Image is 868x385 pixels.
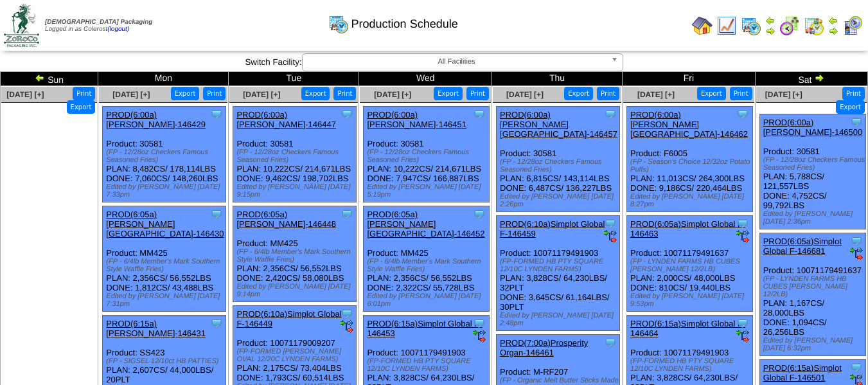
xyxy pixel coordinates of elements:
[341,307,353,320] img: Tooltip
[45,19,152,26] span: [DEMOGRAPHIC_DATA] Packaging
[759,233,865,356] div: Product: 10071179491637 PLAN: 1,167CS / 28,000LBS DONE: 1,094CS / 26,256LBS
[759,114,865,229] div: Product: 30581 PLAN: 5,788CS / 121,557LBS DONE: 4,752CS / 99,792LBS
[836,100,865,114] button: Export
[367,319,482,338] a: PROD(6:15a)Simplot Global F-146453
[364,107,489,202] div: Product: 30581 PLAN: 10,222CS / 214,671LBS DONE: 7,947CS / 166,887LBS
[850,361,863,374] img: Tooltip
[627,216,752,312] div: Product: 10071179491637 PLAN: 2,000CS / 48,000LBS DONE: 810CS / 19,440LBS
[67,100,96,114] button: Export
[604,108,617,121] img: Tooltip
[630,357,752,373] div: (FP-FORMED HB PTY SQUARE 12/10C LYNDEN FARMS)
[106,110,206,129] a: PROD(6:00a)[PERSON_NAME]-146429
[716,15,737,36] img: line_graph.gif
[473,317,486,330] img: Tooltip
[106,210,224,238] a: PROD(6:05a)[PERSON_NAME][GEOGRAPHIC_DATA]-146430
[210,208,223,220] img: Tooltip
[828,26,838,36] img: arrowright.gif
[736,230,749,243] img: ediSmall.gif
[236,283,356,298] div: Edited by [PERSON_NAME] [DATE] 9:14pm
[604,230,617,243] img: ediSmall.gif
[842,15,863,36] img: calendarcustomer.gif
[210,317,223,330] img: Tooltip
[103,206,226,312] div: Product: MM425 PLAN: 2,356CS / 56,552LBS DONE: 1,812CS / 43,488LBS
[736,317,749,330] img: Tooltip
[367,110,466,129] a: PROD(6:00a)[PERSON_NAME]-146451
[236,348,356,363] div: (FP-FORMED [PERSON_NAME] OVAL 12/20C LYNDEN FARMS)
[45,19,152,33] span: Logged in as Colerost
[236,210,336,229] a: PROD(6:05a)[PERSON_NAME]-146448
[341,108,353,121] img: Tooltip
[692,15,713,36] img: home.gif
[597,87,619,100] button: Print
[564,87,593,100] button: Export
[630,258,752,273] div: (FP - LYNDEN FARMS HB CUBES [PERSON_NAME] 12/2LB)
[107,26,129,33] a: (logout)
[814,73,824,83] img: arrowright.gif
[106,148,226,164] div: (FP - 12/28oz Checkers Famous Seasoned Fries)
[73,87,95,100] button: Print
[506,90,544,99] a: [DATE] [+]
[736,217,749,230] img: Tooltip
[236,148,356,164] div: (FP - 12/28oz Checkers Famous Seasoned Fries)
[6,90,44,99] a: [DATE] [+]
[497,216,620,331] div: Product: 10071179491903 PLAN: 3,828CS / 64,230LBS / 32PLT DONE: 3,645CS / 61,164LBS / 30PLT
[308,54,606,69] span: All Facilities
[374,90,411,99] a: [DATE] [+]
[500,258,619,273] div: (FP-FORMED HB PTY SQUARE 12/10C LYNDEN FARMS)
[333,87,356,100] button: Print
[106,319,206,338] a: PROD(6:15a)[PERSON_NAME]-146431
[500,110,617,139] a: PROD(6:00a)[PERSON_NAME][GEOGRAPHIC_DATA]-146457
[850,247,863,260] img: ediSmall.gif
[367,258,488,273] div: (FP - 6/4lb Member's Mark Southern Style Waffle Fries)
[236,183,356,199] div: Edited by [PERSON_NAME] [DATE] 9:15pm
[367,292,488,308] div: Edited by [PERSON_NAME] [DATE] 6:01pm
[765,15,775,26] img: arrowleft.gif
[203,87,226,100] button: Print
[233,206,357,302] div: Product: MM425 PLAN: 2,356CS / 56,552LBS DONE: 2,420CS / 58,080LBS
[473,330,486,343] img: ediSmall.gif
[328,13,349,34] img: calendarprod.gif
[301,87,330,100] button: Export
[850,116,863,129] img: Tooltip
[500,312,619,327] div: Edited by [PERSON_NAME] [DATE] 2:48pm
[35,73,45,83] img: arrowleft.gif
[243,90,280,99] a: [DATE] [+]
[630,292,752,308] div: Edited by [PERSON_NAME] [DATE] 9:53pm
[359,72,492,86] td: Wed
[103,107,226,202] div: Product: 30581 PLAN: 8,482CS / 178,114LBS DONE: 7,060CS / 148,260LBS
[210,108,223,121] img: Tooltip
[763,363,842,382] a: PROD(6:15a)Simplot Global F-146501
[623,72,756,86] td: Fri
[236,248,356,264] div: (FP - 6/4lb Member's Mark Southern Style Waffle Fries)
[106,292,226,308] div: Edited by [PERSON_NAME] [DATE] 7:31pm
[765,26,775,36] img: arrowright.gif
[236,110,336,129] a: PROD(6:00a)[PERSON_NAME]-146447
[763,156,865,172] div: (FP - 12/28oz Checkers Famous Seasoned Fries)
[229,72,359,86] td: Tue
[630,193,752,208] div: Edited by [PERSON_NAME] [DATE] 8:27pm
[98,72,229,86] td: Mon
[500,219,605,238] a: PROD(6:10a)Simplot Global F-146459
[765,90,802,99] a: [DATE] [+]
[112,90,150,99] a: [DATE] [+]
[106,183,226,199] div: Edited by [PERSON_NAME] [DATE] 7:33pm
[630,319,745,338] a: PROD(6:15a)Simplot Global F-146464
[697,87,726,100] button: Export
[106,258,226,273] div: (FP - 6/4lb Member's Mark Southern Style Waffle Fries)
[341,320,353,333] img: ediSmall.gif
[804,15,824,36] img: calendarinout.gif
[367,183,488,199] div: Edited by [PERSON_NAME] [DATE] 5:19pm
[364,206,489,312] div: Product: MM425 PLAN: 2,356CS / 56,552LBS DONE: 2,322CS / 55,728LBS
[637,90,675,99] a: [DATE] [+]
[850,235,863,247] img: Tooltip
[106,357,226,365] div: (FP - SIGSEL 12/10ct HB PATTIES)
[171,87,200,100] button: Export
[4,4,39,47] img: zoroco-logo-small.webp
[763,337,865,352] div: Edited by [PERSON_NAME] [DATE] 6:32pm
